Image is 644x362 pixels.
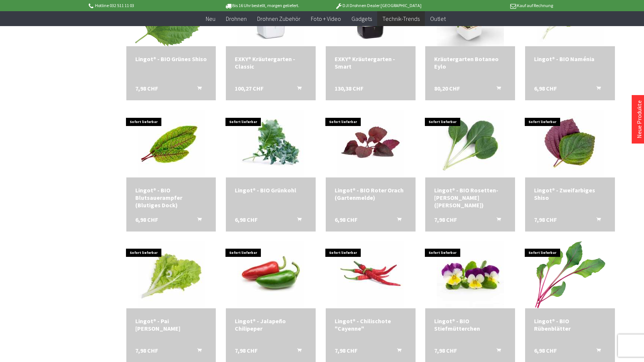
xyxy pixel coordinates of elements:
[388,216,406,226] button: In den Warenkorb
[221,11,252,26] a: Drohnen
[226,15,247,22] span: Drohnen
[434,317,506,332] div: Lingot® - BIO Stiefmütterchen
[534,85,557,92] span: 6,98 CHF
[335,317,407,332] div: Lingot® - Chilischote "Cayenne"
[534,186,606,201] a: Lingot® - Zweifarbiges Shiso 7,98 CHF In den Warenkorb
[534,186,606,201] div: Lingot® - Zweifarbiges Shiso
[534,216,557,223] span: 7,98 CHF
[487,216,505,226] button: In den Warenkorb
[335,55,407,70] div: EXKY® Kräutergarten - Smart
[311,15,341,22] span: Foto + Video
[201,11,221,26] a: Neu
[382,15,420,22] span: Technik-Trends
[252,11,306,26] a: Drohnen Zubehör
[535,241,605,308] img: Lingot® - BIO Rübenblätter
[235,186,307,194] a: Lingot® - BIO Grünkohl 6,98 CHF In den Warenkorb
[138,110,205,177] img: Lingot® - BIO Blutsauerampfer (Blutiges Dock)
[235,55,307,70] div: EXKY® Kräutergarten - Classic
[430,15,446,22] span: Outlet
[587,216,605,226] button: In den Warenkorb
[434,347,457,354] span: 7,98 CHF
[337,110,404,177] img: Lingot® - BIO Roter Orach (Gartenmelde)
[434,55,506,70] a: Kräutergarten Botaneo Eylo 80,20 CHF In den Warenkorb
[306,11,346,26] a: Foto + Video
[138,241,205,308] img: Lingot® - Pai Tsai Blattsenf
[335,85,363,92] span: 130,38 CHF
[335,216,357,223] span: 6,98 CHF
[235,317,307,332] div: Lingot® - Jalapeño Chilipeper
[288,347,306,356] button: In den Warenkorb
[635,100,643,138] a: Neue Produkte
[434,186,506,209] div: Lingot® - BIO Rosetten-[PERSON_NAME] ([PERSON_NAME])
[335,317,407,332] a: Lingot® - Chilischote "Cayenne" 7,98 CHF In den Warenkorb
[534,317,606,332] a: Lingot® - BIO Rübenblätter 6,98 CHF In den Warenkorb
[135,347,158,354] span: 7,98 CHF
[135,317,207,332] a: Lingot® - Pai [PERSON_NAME] 7,98 CHF In den Warenkorb
[434,186,506,209] a: Lingot® - BIO Rosetten-[PERSON_NAME] ([PERSON_NAME]) 7,98 CHF In den Warenkorb
[135,55,207,63] a: Lingot® - BIO Grünes Shiso 7,98 CHF In den Warenkorb
[237,241,304,308] img: Lingot® - Jalapeño Chilipeper
[135,317,207,332] div: Lingot® - Pai [PERSON_NAME]
[288,85,306,94] button: In den Warenkorb
[351,15,372,22] span: Gadgets
[487,347,505,356] button: In den Warenkorb
[388,347,406,356] button: In den Warenkorb
[320,1,436,10] p: DJI Drohnen Dealer [GEOGRAPHIC_DATA]
[235,55,307,70] a: EXKY® Kräutergarten - Classic 100,27 CHF In den Warenkorb
[188,216,206,226] button: In den Warenkorb
[434,216,457,223] span: 7,98 CHF
[437,110,504,177] img: Lingot® - BIO Rosetten-Pak-Choi (Tatsoi)
[235,317,307,332] a: Lingot® - Jalapeño Chilipeper 7,98 CHF In den Warenkorb
[335,186,407,201] a: Lingot® - BIO Roter Orach (Gartenmelde) 6,98 CHF In den Warenkorb
[335,55,407,70] a: EXKY® Kräutergarten - Smart 130,38 CHF
[288,216,306,226] button: In den Warenkorb
[537,110,604,177] img: Lingot® - Zweifarbiges Shiso
[235,216,258,223] span: 6,98 CHF
[436,1,553,10] p: Kauf auf Rechnung
[203,1,320,10] p: Bis 16 Uhr bestellt, morgen geliefert.
[434,55,506,70] div: Kräutergarten Botaneo Eylo
[235,347,258,354] span: 7,98 CHF
[335,186,407,201] div: Lingot® - BIO Roter Orach (Gartenmelde)
[434,85,460,92] span: 80,20 CHF
[206,15,215,22] span: Neu
[135,85,158,92] span: 7,98 CHF
[337,241,404,308] img: Lingot® - Chilischote "Cayenne"
[135,216,158,223] span: 6,98 CHF
[534,317,606,332] div: Lingot® - BIO Rübenblätter
[534,55,606,63] div: Lingot® - BIO Naménia
[188,85,206,94] button: In den Warenkorb
[534,55,606,63] a: Lingot® - BIO Naménia 6,98 CHF In den Warenkorb
[135,55,207,63] div: Lingot® - BIO Grünes Shiso
[235,85,263,92] span: 100,27 CHF
[534,347,557,354] span: 6,98 CHF
[377,11,425,26] a: Technik-Trends
[235,186,307,194] div: Lingot® - BIO Grünkohl
[437,241,504,308] img: Lingot® - BIO Stiefmütterchen
[487,85,505,94] button: In den Warenkorb
[346,11,377,26] a: Gadgets
[335,347,357,354] span: 7,98 CHF
[188,347,206,356] button: In den Warenkorb
[587,347,605,356] button: In den Warenkorb
[135,186,207,209] a: Lingot® - BIO Blutsauerampfer (Blutiges Dock) 6,98 CHF In den Warenkorb
[87,1,203,10] p: Hotline 032 511 11 03
[135,186,207,209] div: Lingot® - BIO Blutsauerampfer (Blutiges Dock)
[237,110,304,177] img: Lingot® - BIO Grünkohl
[434,317,506,332] a: Lingot® - BIO Stiefmütterchen 7,98 CHF In den Warenkorb
[587,85,605,94] button: In den Warenkorb
[257,15,300,22] span: Drohnen Zubehör
[425,11,451,26] a: Outlet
